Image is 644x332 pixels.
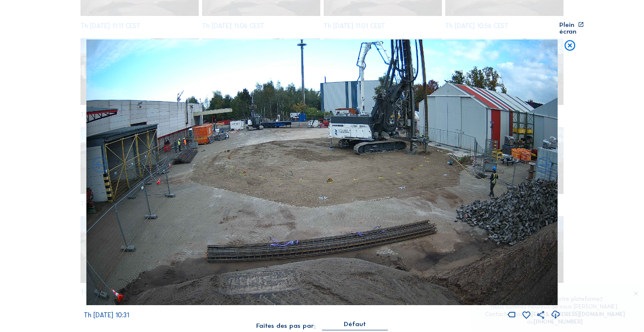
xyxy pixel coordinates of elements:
[86,39,558,305] img: Image
[344,320,366,328] div: Défaut
[559,21,576,34] div: Plein écran
[256,322,316,329] div: Faites des pas par:
[322,320,388,330] div: Défaut
[535,156,554,175] i: Back
[90,156,109,175] i: Forward
[84,311,129,319] span: Th [DATE] 10:31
